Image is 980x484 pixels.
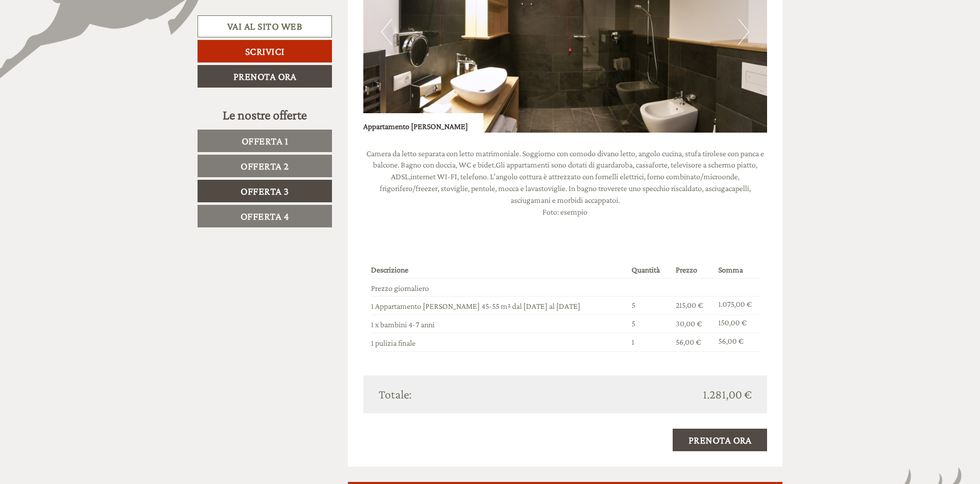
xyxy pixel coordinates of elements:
th: Descrizione [371,262,628,278]
button: Next [738,19,749,45]
a: Prenota ora [673,429,768,451]
td: Prezzo giornaliero [371,278,628,297]
th: Prezzo [672,262,714,278]
td: 1 [628,333,672,352]
th: Somma [714,262,759,278]
button: Previous [381,19,392,45]
td: 5 [628,315,672,333]
td: 1 pulizia finale [371,333,628,352]
span: Offerta 3 [241,185,289,197]
td: 56,00 € [714,333,759,352]
div: Appartamento [PERSON_NAME] [363,113,483,133]
a: Vai al sito web [198,15,332,37]
td: 5 [628,297,672,315]
td: 1 x bambini 4-7 anni [371,315,628,333]
span: 56,00 € [676,338,701,346]
span: 215,00 € [676,301,703,309]
p: Camera da letto separata con letto matrimoniale. Soggiorno con comodo divano letto, angolo cucina... [363,148,768,218]
div: Totale: [371,386,565,403]
span: Offerta 4 [241,211,289,222]
span: Offerta 2 [241,160,289,172]
span: Offerta 1 [242,135,288,146]
a: Prenota ora [198,65,332,88]
td: 1.075,00 € [714,297,759,315]
td: 150,00 € [714,315,759,333]
a: Scrivici [198,40,332,62]
td: 1 Appartamento [PERSON_NAME] 45-55 m² dal [DATE] al [DATE] [371,297,628,315]
div: Le nostre offerte [198,106,332,124]
th: Quantità [628,262,672,278]
span: 1.281,00 € [703,386,752,403]
span: 30,00 € [676,319,702,328]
